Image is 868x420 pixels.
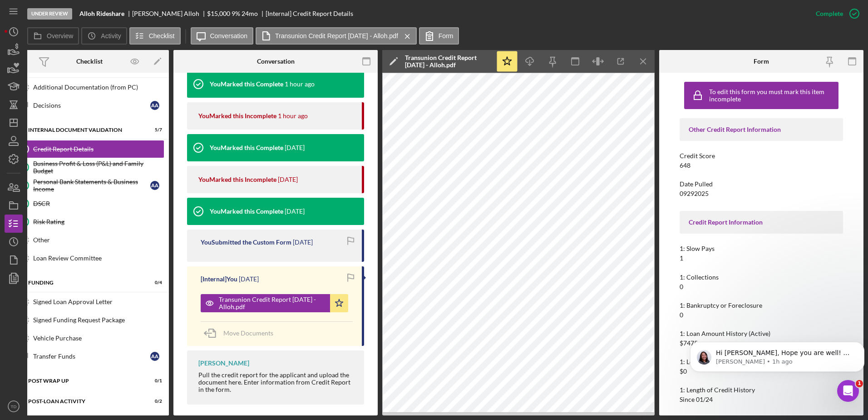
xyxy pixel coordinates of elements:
[150,352,159,361] div: A A
[419,27,459,45] button: Form
[76,58,103,65] div: Checklist
[33,298,164,305] div: Signed Loan Approval Letter
[129,27,181,45] button: Checklist
[33,316,164,324] div: Signed Funding Request Package
[278,176,298,183] time: 2025-10-01 13:23
[680,311,683,319] div: 0
[266,10,353,17] div: [Internal] Credit Report Details
[709,88,836,103] div: To edit this form you must mark this item incomplete
[28,399,139,404] div: Post-Loan Activity
[33,160,164,175] div: Business Profit & Loss (P&L) and Family Budget
[30,26,167,106] span: Hi [PERSON_NAME], Hope you are well! We received an error notification that you tried to invite a...
[132,10,207,17] div: [PERSON_NAME] Alloh
[285,208,305,215] time: 2025-09-29 20:06
[5,397,23,415] button: TD
[79,10,124,17] b: Alloh Rideshare
[232,10,240,17] div: 9 %
[680,255,683,262] div: 1
[257,58,295,65] div: Conversation
[81,27,127,45] button: Activity
[33,145,164,153] div: Credit Report Details
[15,195,164,213] a: DSCR
[33,102,150,109] div: Decisions
[680,190,709,197] div: 09292025
[680,386,843,394] div: 1: Length of Credit History
[256,27,417,45] button: Transunion Credit Report [DATE] - Alloh.pdf
[198,176,276,183] div: You Marked this Incomplete
[207,10,230,17] span: $15,000
[689,219,834,226] div: Credit Report Information
[210,32,248,40] label: Conversation
[837,380,859,402] iframe: Intercom live chat
[15,96,164,115] a: DecisionsAA
[33,335,164,342] div: Vehicle Purchase
[11,404,17,409] text: TD
[33,218,164,225] div: Risk Rating
[47,32,73,40] label: Overview
[680,283,683,290] div: 0
[15,158,164,176] a: Business Profit & Loss (P&L) and Family Budget
[210,80,283,88] div: You Marked this Complete
[405,54,491,69] div: Transunion Credit Report [DATE] - Alloh.pdf
[754,58,769,65] div: Form
[146,280,162,285] div: 0 / 4
[680,340,698,347] div: $7475
[198,112,276,120] div: You Marked this Incomplete
[33,353,150,360] div: Transfer Funds
[439,32,454,40] label: Form
[201,239,291,246] div: You Submitted the Custom Form
[686,323,868,395] iframe: Intercom notifications message
[239,275,259,283] time: 2025-09-29 17:12
[689,126,834,133] div: Other Credit Report Information
[33,84,164,91] div: Additional Documentation (from PC)
[15,213,164,231] a: Risk Rating
[223,329,273,337] span: Move Documents
[28,378,139,384] div: Post Wrap Up
[15,140,164,158] a: Credit Report Details
[150,181,159,190] div: A A
[33,200,164,207] div: DSCR
[856,380,863,387] span: 1
[15,231,164,249] a: Other
[146,127,162,133] div: 5 / 7
[680,358,843,365] div: 1: Loan Amount History (Historical)
[15,311,164,329] a: Signed Funding Request Package
[285,80,315,88] time: 2025-10-14 13:59
[33,236,164,244] div: Other
[293,239,313,246] time: 2025-09-29 17:16
[33,178,150,193] div: Personal Bank Statements & Business Income
[680,396,713,403] div: Since 01/24
[149,32,175,40] label: Checklist
[275,32,398,40] label: Transunion Credit Report [DATE] - Alloh.pdf
[278,112,308,120] time: 2025-10-14 13:59
[680,274,843,281] div: 1: Collections
[30,35,167,43] p: Message from Christina, sent 1h ago
[210,144,283,151] div: You Marked this Complete
[198,360,249,367] div: [PERSON_NAME]
[680,180,843,188] div: Date Pulled
[150,101,159,110] div: A A
[680,302,843,309] div: 1: Bankruptcy or Foreclosure
[15,329,164,347] a: Vehicle Purchase
[146,399,162,404] div: 0 / 2
[15,249,164,267] a: Loan Review Committee
[201,294,348,312] button: Transunion Credit Report [DATE] - Alloh.pdf
[680,152,843,160] div: Credit Score
[680,330,843,337] div: 1: Loan Amount History (Active)
[210,208,283,215] div: You Marked this Complete
[219,296,325,310] div: Transunion Credit Report [DATE] - Alloh.pdf
[27,8,72,20] div: Under Review
[28,127,139,133] div: Internal Document Validation
[242,10,258,17] div: 24 mo
[198,371,355,393] div: Pull the credit report for the applicant and upload the document here. Enter information from Cre...
[807,5,863,23] button: Complete
[15,293,164,311] a: Signed Loan Approval Letter
[285,144,305,151] time: 2025-10-01 13:23
[33,255,164,262] div: Loan Review Committee
[146,378,162,384] div: 0 / 1
[101,32,121,40] label: Activity
[15,78,164,96] a: Additional Documentation (from PC)
[15,347,164,365] a: Transfer FundsAA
